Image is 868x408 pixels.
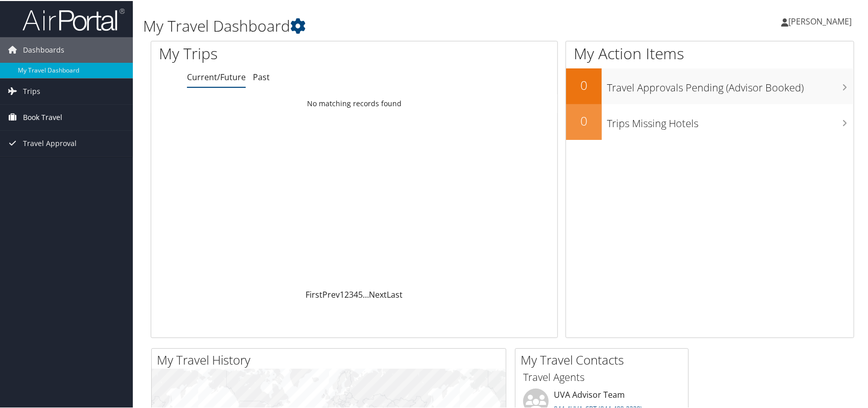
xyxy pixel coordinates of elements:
[523,369,681,383] h3: Travel Agents
[306,288,322,299] a: First
[143,14,622,36] h1: My Travel Dashboard
[521,350,688,368] h2: My Travel Contacts
[187,70,246,82] a: Current/Future
[607,75,854,94] h3: Travel Approvals Pending (Advisor Booked)
[369,288,387,299] a: Next
[159,42,381,63] h1: My Trips
[23,104,62,129] span: Book Travel
[340,288,344,299] a: 1
[22,7,125,31] img: airportal-logo.png
[566,111,602,129] h2: 0
[349,288,354,299] a: 3
[344,288,349,299] a: 2
[566,103,854,139] a: 0Trips Missing Hotels
[566,76,602,93] h2: 0
[23,78,40,103] span: Trips
[151,93,557,112] td: No matching records found
[253,70,270,82] a: Past
[387,288,403,299] a: Last
[566,67,854,103] a: 0Travel Approvals Pending (Advisor Booked)
[607,110,854,130] h3: Trips Missing Hotels
[157,350,506,368] h2: My Travel History
[788,15,852,26] span: [PERSON_NAME]
[322,288,340,299] a: Prev
[566,42,854,63] h1: My Action Items
[23,36,64,62] span: Dashboards
[358,288,363,299] a: 5
[781,5,862,36] a: [PERSON_NAME]
[23,130,77,155] span: Travel Approval
[363,288,369,299] span: …
[354,288,358,299] a: 4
